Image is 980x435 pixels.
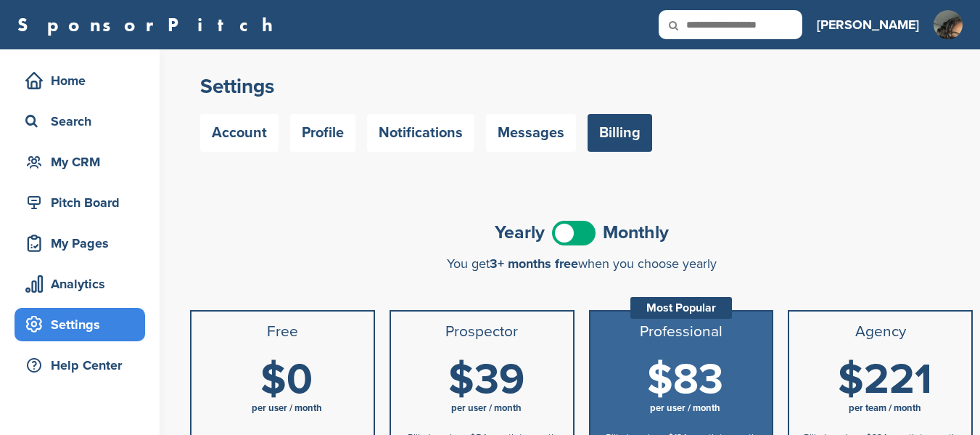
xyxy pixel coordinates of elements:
[588,114,652,152] a: Billing
[495,224,545,242] span: Yearly
[647,354,723,405] span: $83
[190,256,973,271] div: You get when you choose yearly
[448,354,524,405] span: $39
[22,149,145,175] div: My CRM
[15,105,145,138] a: Search
[367,114,474,152] a: Notifications
[15,267,145,301] a: Analytics
[290,114,355,152] a: Profile
[22,108,145,134] div: Search
[252,402,322,414] span: per user / month
[596,323,767,341] h3: Professional
[15,349,145,382] a: Help Center
[22,230,145,256] div: My Pages
[15,186,145,219] a: Pitch Board
[22,68,145,94] div: Home
[22,271,145,297] div: Analytics
[630,297,732,319] div: Most Popular
[650,402,720,414] span: per user / month
[15,145,145,179] a: My CRM
[22,190,145,216] div: Pitch Board
[17,15,282,34] a: SponsorPitch
[451,402,522,414] span: per user / month
[795,323,965,341] h3: Agency
[817,9,919,41] a: [PERSON_NAME]
[200,73,963,99] h2: Settings
[849,402,921,414] span: per team / month
[197,323,368,341] h3: Free
[486,114,576,152] a: Messages
[22,312,145,338] div: Settings
[817,15,919,35] h3: [PERSON_NAME]
[22,352,145,378] div: Help Center
[603,224,669,242] span: Monthly
[260,354,313,405] span: $0
[838,354,932,405] span: $221
[490,256,578,272] span: 3+ months free
[200,114,279,152] a: Account
[15,64,145,97] a: Home
[15,308,145,341] a: Settings
[15,227,145,260] a: My Pages
[397,323,567,341] h3: Prospector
